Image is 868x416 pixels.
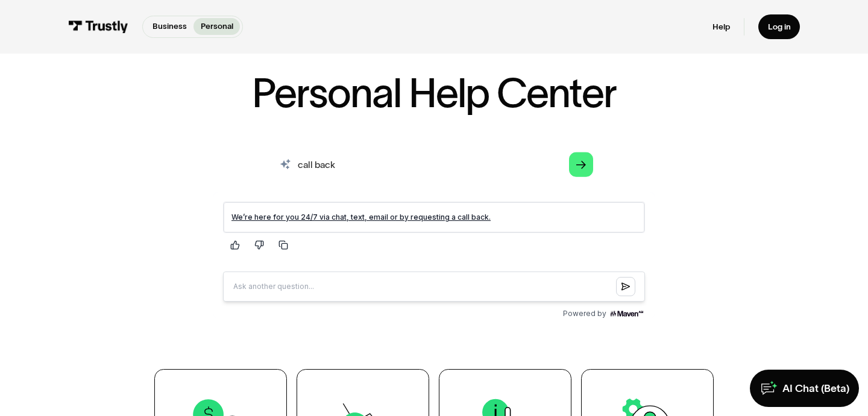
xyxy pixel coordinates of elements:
[768,22,791,33] div: Log in
[403,85,422,104] button: Submit question
[153,20,187,33] p: Business
[265,146,602,183] form: Search
[395,117,432,126] img: Maven AGI Logo
[201,20,233,33] p: Personal
[265,146,602,183] input: search
[193,18,240,35] a: Personal
[68,20,128,33] img: Trustly Logo
[712,22,730,33] a: Help
[782,382,849,396] div: AI Chat (Beta)
[10,79,432,110] input: Question box
[145,18,193,35] a: Business
[758,14,800,39] a: Log in
[18,20,277,29] a: We’re here for you 24/7 via chat, text, email or by requesting a call back.
[252,73,616,113] h1: Personal Help Center
[350,117,393,126] span: Powered by
[750,370,858,407] a: AI Chat (Beta)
